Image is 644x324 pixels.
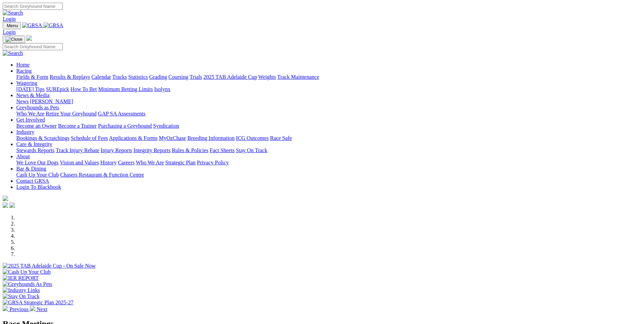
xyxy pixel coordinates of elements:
[16,172,641,178] div: Bar & Dining
[46,111,97,116] a: Retire Your Greyhound
[60,160,99,165] a: Vision and Values
[258,74,276,80] a: Weights
[16,111,641,117] div: Greyhounds as Pets
[26,35,32,41] img: logo-grsa-white.png
[100,160,116,165] a: History
[3,202,8,208] img: facebook.svg
[3,306,8,311] img: chevron-left-pager-white.svg
[37,306,47,312] span: Next
[16,105,59,110] a: Greyhounds as Pets
[98,123,152,129] a: Purchasing a Greyhound
[270,135,292,141] a: Race Safe
[16,135,69,141] a: Bookings & Scratchings
[7,23,18,28] span: Menu
[16,123,641,129] div: Get Involved
[71,135,108,141] a: Schedule of Fees
[112,74,127,80] a: Tracks
[16,86,641,92] div: Wagering
[16,160,641,166] div: About
[203,74,257,80] a: 2025 TAB Adelaide Cup
[16,74,48,80] a: Fields & Form
[3,10,23,16] img: Search
[3,43,63,50] input: Search
[3,22,21,29] button: Toggle navigation
[30,306,47,312] a: Next
[187,135,235,141] a: Breeding Information
[16,80,37,86] a: Wagering
[136,160,164,165] a: Who We Are
[3,263,96,269] img: 2025 TAB Adelaide Cup - On Sale Now
[236,147,267,153] a: Stay On Track
[277,74,319,80] a: Track Maintenance
[16,111,44,116] a: Who We Are
[16,135,641,141] div: Industry
[128,74,148,80] a: Statistics
[3,50,23,56] img: Search
[16,147,641,154] div: Care & Integrity
[30,306,35,311] img: chevron-right-pager-white.svg
[16,184,61,190] a: Login To Blackbook
[16,141,52,147] a: Care & Integrity
[16,92,50,98] a: News & Media
[3,306,30,312] a: Previous
[149,74,167,80] a: Grading
[16,74,641,80] div: Racing
[58,123,97,129] a: Become a Trainer
[3,293,39,300] img: Stay On Track
[153,123,179,129] a: Syndication
[16,86,44,92] a: [DATE] Tips
[91,74,111,80] a: Calendar
[16,166,46,172] a: Bar & Dining
[3,281,52,287] img: Greyhounds As Pets
[3,36,25,43] button: Toggle navigation
[10,202,15,208] img: twitter.svg
[16,62,30,68] a: Home
[133,147,170,153] a: Integrity Reports
[3,269,51,275] img: Cash Up Your Club
[30,98,73,104] a: [PERSON_NAME]
[98,86,153,92] a: Minimum Betting Limits
[197,160,229,165] a: Privacy Policy
[3,16,16,22] a: Login
[100,147,132,153] a: Injury Reports
[236,135,269,141] a: ICG Outcomes
[154,86,170,92] a: Isolynx
[56,147,99,153] a: Track Injury Rebate
[10,306,29,312] span: Previous
[118,160,134,165] a: Careers
[16,98,641,105] div: News & Media
[168,74,188,80] a: Coursing
[16,98,29,104] a: News
[165,160,196,165] a: Strategic Plan
[3,287,40,293] img: Industry Links
[3,3,63,10] input: Search
[50,74,90,80] a: Results & Replays
[22,22,42,29] img: GRSA
[159,135,186,141] a: MyOzChase
[16,123,57,129] a: Become an Owner
[210,147,235,153] a: Fact Sheets
[46,86,69,92] a: SUREpick
[16,129,34,135] a: Industry
[16,178,49,184] a: Contact GRSA
[71,86,97,92] a: How To Bet
[16,154,30,159] a: About
[3,196,8,201] img: logo-grsa-white.png
[16,160,58,165] a: We Love Our Dogs
[16,147,54,153] a: Stewards Reports
[43,22,63,29] img: GRSA
[5,37,22,42] img: Close
[109,135,158,141] a: Applications & Forms
[189,74,202,80] a: Trials
[98,111,146,116] a: GAP SA Assessments
[60,172,144,178] a: Chasers Restaurant & Function Centre
[16,172,59,178] a: Cash Up Your Club
[3,275,39,281] img: IER REPORT
[3,29,16,35] a: Login
[172,147,208,153] a: Rules & Policies
[16,117,45,123] a: Get Involved
[3,300,73,306] img: GRSA Strategic Plan 2025-27
[16,68,32,74] a: Racing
